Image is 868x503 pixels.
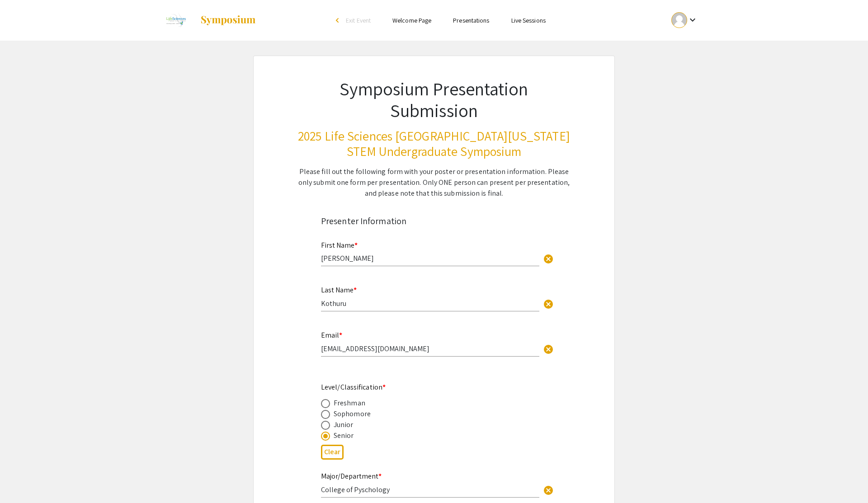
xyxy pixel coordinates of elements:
mat-label: Last Name [321,285,357,295]
button: Clear [539,295,557,313]
img: 2025 Life Sciences South Florida STEM Undergraduate Symposium [160,9,191,32]
button: Clear [539,249,557,268]
div: Presenter Information [321,214,547,228]
a: Presentations [453,16,489,24]
input: Type Here [321,254,539,263]
mat-label: Major/Department [321,471,382,481]
button: Clear [539,480,557,498]
div: Sophomore [334,409,371,419]
span: cancel [543,299,554,310]
iframe: Chat [7,462,38,496]
button: Expand account dropdown [662,10,708,30]
input: Type Here [321,299,539,308]
h3: 2025 Life Sciences [GEOGRAPHIC_DATA][US_STATE] STEM Undergraduate Symposium [297,128,571,159]
mat-label: Email [321,330,342,340]
a: 2025 Life Sciences South Florida STEM Undergraduate Symposium [160,9,256,32]
div: Senior [334,430,354,441]
input: Type Here [321,344,539,353]
span: cancel [543,254,554,264]
div: Junior [334,419,354,430]
input: Type Here [321,485,539,494]
button: Clear [321,445,344,460]
mat-label: Level/Classification [321,382,386,392]
button: Clear [539,339,557,357]
a: Welcome Page [392,16,431,24]
a: Live Sessions [511,16,546,24]
div: Freshman [334,398,365,409]
img: Symposium by ForagerOne [200,15,256,26]
mat-label: First Name [321,240,358,250]
mat-icon: Expand account dropdown [687,14,698,25]
span: Exit Event [346,16,371,24]
span: cancel [543,344,554,355]
h1: Symposium Presentation Submission [297,78,571,121]
div: arrow_back_ios [336,18,341,23]
div: Please fill out the following form with your poster or presentation information. Please only subm... [297,166,571,199]
span: cancel [543,485,554,496]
